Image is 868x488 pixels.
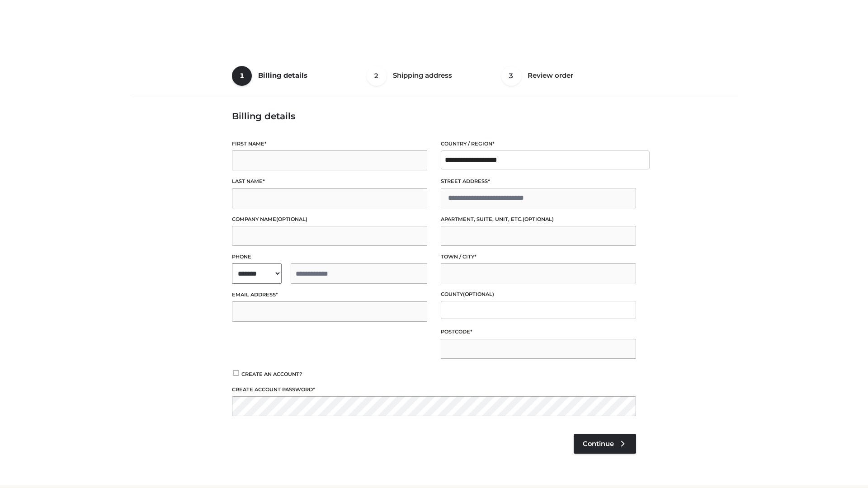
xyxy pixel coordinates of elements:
label: County [441,290,636,299]
span: 2 [367,66,387,86]
a: Continue [574,434,636,454]
span: (optional) [523,216,554,222]
label: Postcode [441,328,636,336]
input: Create an account? [232,370,240,376]
span: Create an account? [241,371,302,377]
label: Create account password [232,385,636,394]
label: Street address [441,177,636,186]
label: Last name [232,177,427,186]
label: First name [232,140,427,148]
label: Phone [232,253,427,261]
span: Review order [528,71,573,80]
span: (optional) [276,216,307,222]
label: Apartment, suite, unit, etc. [441,215,636,224]
label: Town / City [441,253,636,261]
span: 1 [232,66,252,86]
label: Company name [232,215,427,224]
label: Email address [232,291,427,299]
span: (optional) [463,291,494,297]
span: 3 [501,66,521,86]
span: Shipping address [393,71,452,80]
h3: Billing details [232,111,636,122]
label: Country / Region [441,140,636,148]
span: Billing details [258,71,307,80]
span: Continue [583,440,614,448]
